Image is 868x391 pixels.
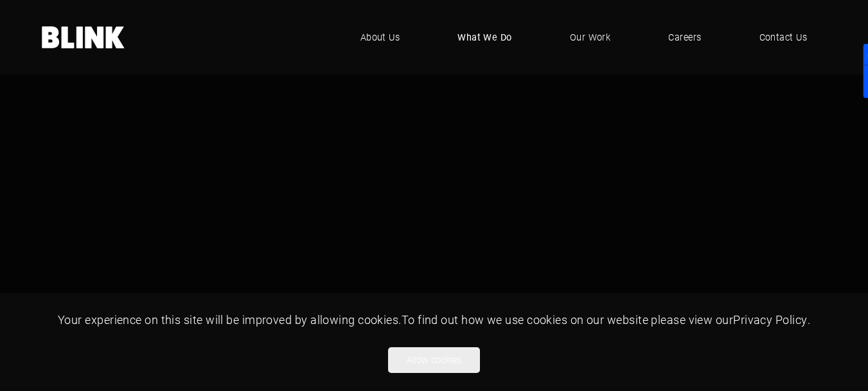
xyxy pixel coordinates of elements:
[551,18,630,57] a: Our Work
[570,30,611,44] span: Our Work
[457,30,512,44] span: What We Do
[341,18,420,57] a: About Us
[733,312,807,327] a: Privacy Policy
[42,26,125,48] a: Home
[388,347,480,373] button: Allow cookies
[668,30,701,44] span: Careers
[740,18,827,57] a: Contact Us
[58,312,810,327] span: Your experience on this site will be improved by allowing cookies. To find out how we use cookies...
[649,18,720,57] a: Careers
[759,30,808,44] span: Contact Us
[360,30,400,44] span: About Us
[438,18,531,57] a: What We Do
